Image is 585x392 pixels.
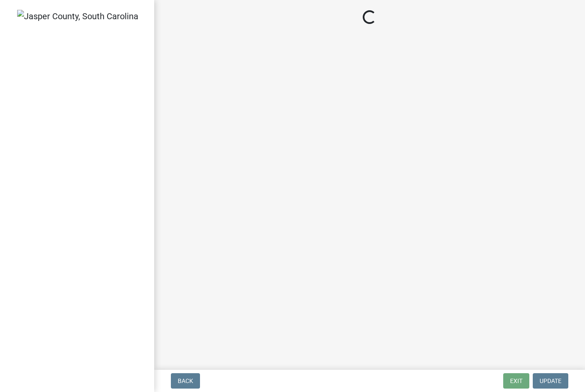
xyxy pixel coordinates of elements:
[17,10,138,23] img: Jasper County, South Carolina
[540,377,561,384] span: Update
[178,377,193,384] span: Back
[171,373,200,389] button: Back
[533,373,568,389] button: Update
[503,373,529,389] button: Exit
